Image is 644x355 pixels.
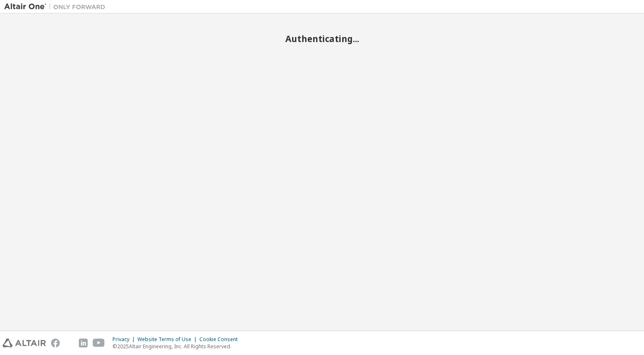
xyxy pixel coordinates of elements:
div: Cookie Consent [199,336,243,343]
img: Altair One [4,3,110,11]
img: youtube.svg [93,339,105,347]
img: altair_logo.svg [3,339,46,347]
div: Privacy [113,336,137,343]
img: linkedin.svg [79,339,88,347]
h2: Authenticating... [4,33,640,44]
p: © 2025 Altair Engineering, Inc. All Rights Reserved. [113,343,243,350]
img: facebook.svg [51,339,60,347]
div: Website Terms of Use [137,336,199,343]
